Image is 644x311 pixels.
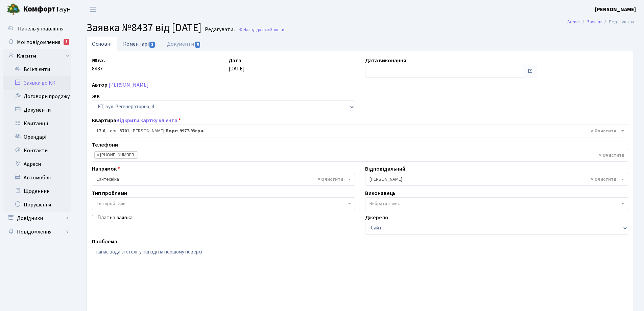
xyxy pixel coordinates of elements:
span: <b>17-6</b>, корп.: <b>3701</b>, Сторожук Федір Станіславович, <b>Борг: 9977.93грн.</b> [96,128,620,134]
a: Контакти [3,144,71,157]
nav: breadcrumb [557,15,644,29]
span: <b>17-6</b>, корп.: <b>3701</b>, Сторожук Федір Станіславович, <b>Борг: 9977.93грн.</b> [92,125,628,137]
a: Коментарі [117,37,161,51]
span: Видалити всі елементи [591,128,616,134]
a: Автомобілі [3,171,71,184]
div: [DATE] [223,57,360,77]
a: Назад до всіхЗаявки [239,26,284,33]
button: Переключити навігацію [85,4,101,15]
a: Мої повідомлення8 [3,36,71,49]
a: Щоденник [3,184,71,198]
a: Заявки [587,18,602,25]
b: 3701 [120,128,129,134]
span: Заявка №8437 від [DATE] [86,20,201,36]
label: Дата [229,57,241,65]
label: ЖК [92,92,100,101]
label: Напрямок [92,165,120,173]
a: Клієнти [3,49,71,63]
span: × [97,152,99,158]
a: Всі клієнти [3,63,71,76]
a: Довідники [3,212,71,225]
a: Відкрити картку клієнта [116,117,177,124]
label: Проблема [92,238,117,246]
a: Заявки до КК [3,76,71,90]
li: Редагувати [602,18,634,26]
a: Документи [3,103,71,117]
span: Видалити всі елементи [591,176,616,183]
span: Мої повідомлення [17,39,60,46]
small: Редагувати . [204,26,235,33]
a: Панель управління [3,22,71,36]
label: Дата виконання [365,57,406,65]
label: Тип проблеми [92,189,127,197]
label: Платна заявка [97,214,133,222]
span: Панель управління [18,25,64,32]
span: Таун [23,4,71,15]
label: Квартира [92,116,181,125]
b: [PERSON_NAME] [595,6,636,13]
b: Комфорт [23,4,55,15]
li: +380980990007 [94,151,138,159]
a: Квитанції [3,117,71,130]
span: Вибрати запис [369,200,400,207]
span: 0 [195,42,200,48]
span: Сантехніка [92,173,355,186]
span: Видалити всі елементи [318,176,343,183]
label: Автор [92,81,108,89]
span: Видалити всі елементи [599,152,624,159]
a: [PERSON_NAME] [595,5,636,14]
a: Основні [86,37,117,51]
div: 8437 [87,57,223,77]
a: Документи [161,37,207,51]
div: 8 [64,39,69,45]
a: Орендарі [3,130,71,144]
a: Повідомлення [3,225,71,239]
a: Договори продажу [3,90,71,103]
span: 2 [149,42,155,48]
a: [PERSON_NAME] [109,81,149,89]
label: Відповідальний [365,165,405,173]
label: Виконавець [365,189,396,197]
span: Тихонов М.М. [369,176,620,183]
label: Телефони [92,141,118,149]
label: № вх. [92,57,105,65]
a: Адреси [3,157,71,171]
span: Сантехніка [96,176,347,183]
a: Admin [567,18,580,25]
b: Борг: 9977.93грн. [166,128,205,134]
label: Джерело [365,214,388,222]
b: 17-6 [96,128,105,134]
img: logo.png [7,3,20,16]
span: Тип проблеми [96,200,125,207]
span: Заявки [270,26,284,33]
span: Тихонов М.М. [365,173,628,186]
a: Порушення [3,198,71,212]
